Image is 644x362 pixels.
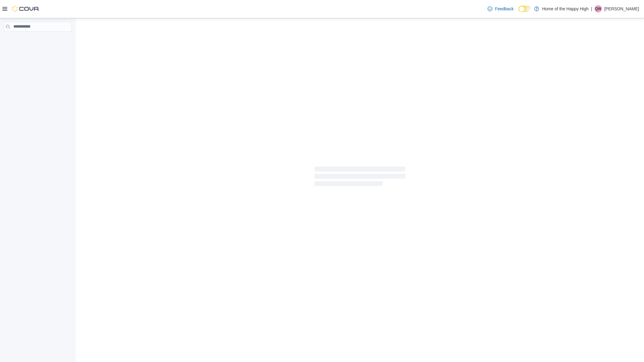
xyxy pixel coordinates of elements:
[495,6,513,12] span: Feedback
[591,5,592,12] p: |
[604,5,639,12] p: [PERSON_NAME]
[4,33,72,47] nav: Complex example
[542,5,589,12] p: Home of the Happy High
[314,168,405,187] span: Loading
[518,6,531,12] input: Dark Mode
[485,3,516,15] a: Feedback
[595,5,602,12] div: Quinn Whitelaw
[595,5,602,12] span: QW
[12,6,39,12] img: Cova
